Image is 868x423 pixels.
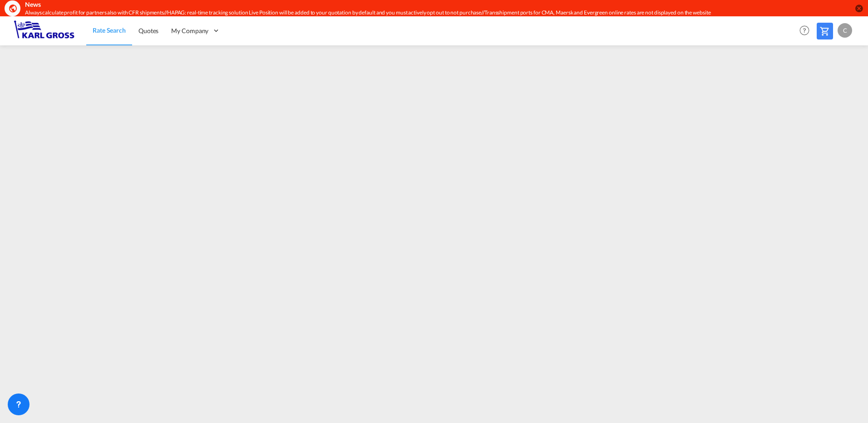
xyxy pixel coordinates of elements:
span: Quotes [138,27,158,34]
div: C [838,23,852,38]
div: Help [797,23,817,39]
a: Quotes [132,16,165,45]
div: Always calculate profit for partners also with CFR shipments//HAPAG: real-time tracking solution ... [25,9,735,17]
span: Rate Search [93,26,126,34]
span: My Company [171,26,208,35]
a: Rate Search [86,16,132,45]
button: icon-close-circle [854,4,863,13]
div: My Company [165,16,227,45]
md-icon: icon-earth [8,4,17,13]
span: Help [797,23,812,38]
img: 3269c73066d711f095e541db4db89301.png [14,20,75,41]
